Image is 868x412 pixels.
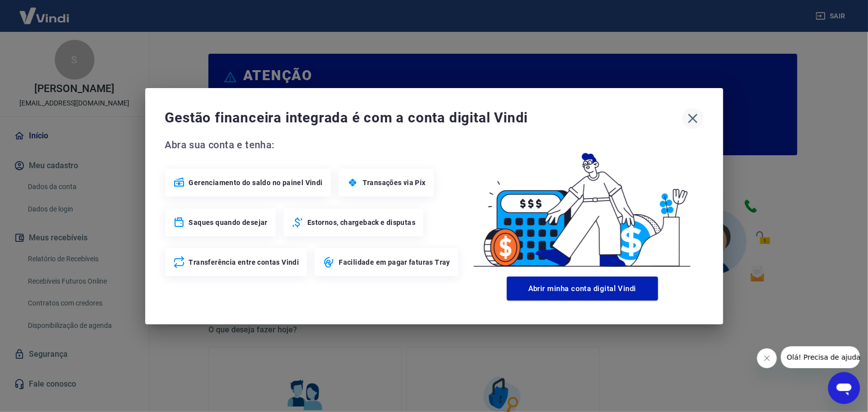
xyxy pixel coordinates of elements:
[165,108,682,128] span: Gestão financeira integrada é com a conta digital Vindi
[339,257,450,267] span: Facilidade em pagar faturas Tray
[363,178,426,188] span: Transações via Pix
[189,257,299,267] span: Transferência entre contas Vindi
[507,277,658,301] button: Abrir minha conta digital Vindi
[307,217,415,227] span: Estornos, chargeback e disputas
[165,137,462,153] span: Abra sua conta e tenha:
[757,348,777,368] iframe: Fechar mensagem
[828,372,860,404] iframe: Botão para abrir a janela de mensagens
[189,178,323,188] span: Gerenciamento do saldo no painel Vindi
[189,217,268,227] span: Saques quando desejar
[781,346,860,368] iframe: Mensagem da empresa
[6,7,84,15] span: Olá! Precisa de ajuda?
[462,137,703,273] img: Good Billing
